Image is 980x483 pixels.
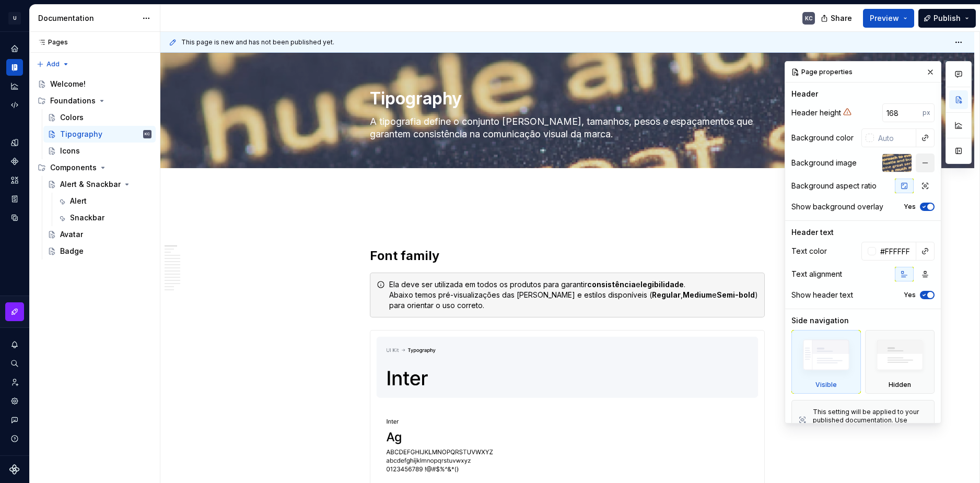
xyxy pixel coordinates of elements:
div: Colors [60,112,84,123]
span: Add [46,60,60,68]
div: Welcome! [50,79,86,89]
a: Analytics [6,78,23,95]
h2: Font family [370,248,765,264]
span: Share [831,13,852,23]
a: Alert & Snackbar [43,176,156,193]
svg: Supernova Logo [9,464,20,475]
div: KC [145,129,150,139]
button: Publish [918,9,976,28]
button: U [2,7,27,29]
div: Pages [33,38,68,46]
button: Contact support [6,411,23,428]
a: Documentation [6,59,23,76]
button: Search ⌘K [6,355,23,372]
a: Alert [53,193,156,209]
div: Alert & Snackbar [60,179,121,190]
div: Foundations [50,96,96,106]
strong: legibilidade [640,280,684,289]
strong: Semi-bold [717,290,755,299]
span: Publish [934,13,961,23]
a: Welcome! [33,76,156,92]
div: Components [50,162,97,173]
a: Design tokens [6,134,23,151]
strong: Medium [683,290,712,299]
div: Icons [60,146,80,156]
a: TipographyKC [43,126,156,143]
div: Snackbar [70,213,104,223]
a: Snackbar [53,209,156,226]
span: Preview [870,13,899,23]
a: Settings [6,393,23,409]
span: This page is new and has not been published yet. [181,38,334,46]
a: Home [6,40,23,57]
strong: Regular [652,290,681,299]
a: Storybook stories [6,191,23,207]
a: Components [6,153,23,170]
a: Avatar [43,226,156,243]
a: Code automation [6,97,23,113]
a: Data sources [6,209,23,226]
div: Documentation [38,13,137,23]
div: KC [805,14,813,22]
a: Colors [43,109,156,126]
div: Badge [60,246,84,256]
textarea: A tipografia define o conjunto [PERSON_NAME], tamanhos, pesos e espaçamentos que garantem consist... [368,113,763,143]
div: Avatar [60,229,83,240]
a: Icons [43,143,156,159]
div: U [8,12,21,25]
a: Badge [43,243,156,260]
button: Notifications [6,336,23,353]
strong: consistência [587,280,636,289]
div: Ela deve ser utilizada em todos os produtos para garantir e . Abaixo temos pré-visualizações das ... [389,279,758,311]
div: Foundations [33,92,156,109]
a: Assets [6,172,23,189]
textarea: Tipography [368,86,763,111]
div: Alert [70,196,87,206]
button: Add [33,57,73,72]
button: Preview [863,9,914,28]
button: Share [815,9,859,28]
div: Components [33,159,156,176]
a: Invite team [6,374,23,391]
div: Page tree [33,76,156,260]
div: Tipography [60,129,102,139]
